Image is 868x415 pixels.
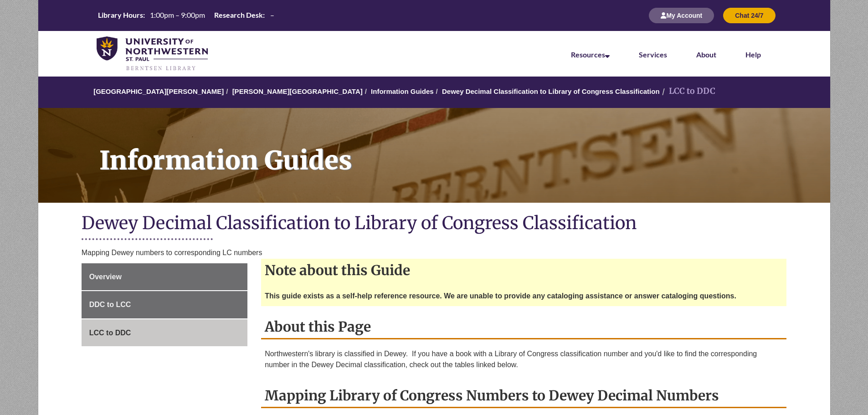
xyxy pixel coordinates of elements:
[261,315,786,339] h2: About this Page
[89,108,830,191] h1: Information Guides
[150,10,205,19] span: 1:00pm – 9:00pm
[660,85,715,98] li: LCC to DDC
[93,87,224,95] a: [GEOGRAPHIC_DATA][PERSON_NAME]
[270,10,274,19] span: –
[261,259,786,282] h2: Note about this Guide
[745,50,761,59] a: Help
[639,50,667,59] a: Services
[82,319,247,347] a: LCC to DDC
[696,50,716,59] a: About
[649,11,714,19] a: My Account
[82,263,247,291] a: Overview
[265,292,736,300] strong: This guide exists as a self-help reference resource. We are unable to provide any cataloging assi...
[89,301,131,308] span: DDC to LCC
[442,87,660,95] a: Dewey Decimal Classification to Library of Congress Classification
[265,348,783,370] p: Northwestern's library is classified in Dewey. If you have a book with a Library of Congress clas...
[89,273,122,281] span: Overview
[571,50,610,59] a: Resources
[82,249,262,256] span: Mapping Dewey numbers to corresponding LC numbers
[371,87,434,95] a: Information Guides
[211,10,266,20] th: Research Desk:
[649,8,714,23] button: My Account
[94,10,146,20] th: Library Hours:
[232,87,363,95] a: [PERSON_NAME][GEOGRAPHIC_DATA]
[94,10,278,20] table: Hours Today
[97,36,208,72] img: UNWSP Library Logo
[38,108,830,203] a: Information Guides
[723,11,775,19] a: Chat 24/7
[82,212,787,236] h1: Dewey Decimal Classification to Library of Congress Classification
[89,329,131,337] span: LCC to DDC
[82,263,247,347] div: Guide Page Menu
[261,384,786,408] h2: Mapping Library of Congress Numbers to Dewey Decimal Numbers
[723,8,775,23] button: Chat 24/7
[94,10,278,21] a: Hours Today
[82,291,247,318] a: DDC to LCC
